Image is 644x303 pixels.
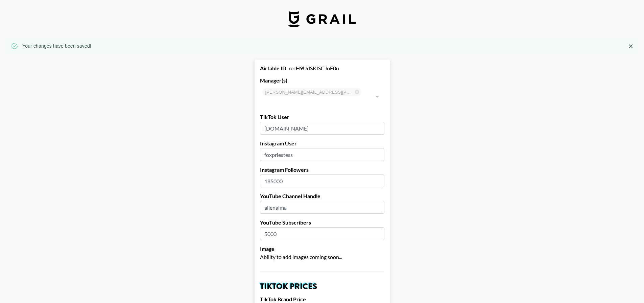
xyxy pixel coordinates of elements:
[260,77,384,84] label: Manager(s)
[260,114,384,120] label: TikTok User
[626,41,636,51] button: Close
[260,193,384,200] label: YouTube Channel Handle
[260,296,384,303] label: TikTok Brand Price
[260,254,342,260] span: Ability to add images coming soon...
[22,40,91,52] div: Your changes have been saved!
[260,219,384,226] label: YouTube Subscribers
[260,140,384,147] label: Instagram User
[288,11,356,27] img: Grail Talent Logo
[260,65,288,71] strong: Airtable ID:
[260,166,384,173] label: Instagram Followers
[260,65,384,72] div: recH9UdSKISCJoF0u
[260,246,384,252] label: Image
[260,282,384,290] h2: TikTok Prices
